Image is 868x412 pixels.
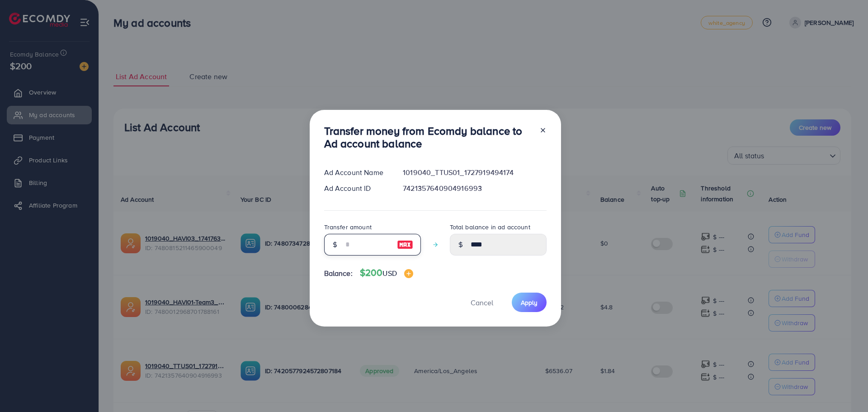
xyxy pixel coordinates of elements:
[404,269,413,278] img: image
[830,371,861,405] iframe: Chat
[397,239,413,250] img: image
[324,223,372,232] label: Transfer amount
[471,298,493,308] span: Cancel
[396,183,553,194] div: 7421357640904916993
[512,293,547,312] button: Apply
[317,183,396,194] div: Ad Account ID
[459,293,505,312] button: Cancel
[360,267,413,279] h4: $200
[324,268,353,279] span: Balance:
[450,223,530,232] label: Total balance in ad account
[324,124,532,151] h3: Transfer money from Ecomdy balance to Ad account balance
[317,167,396,178] div: Ad Account Name
[521,298,538,307] span: Apply
[382,268,396,278] span: USD
[396,167,553,178] div: 1019040_TTUS01_1727919494174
